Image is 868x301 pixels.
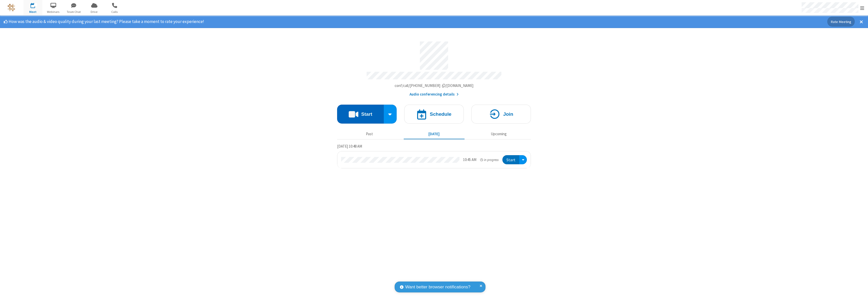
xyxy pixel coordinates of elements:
button: Join [471,105,531,124]
div: Open menu [519,155,527,165]
h4: Join [503,112,513,117]
iframe: Chat [855,288,864,297]
span: Calls [105,10,124,14]
span: Team Chat [64,10,83,14]
button: Past [339,129,400,139]
h4: Schedule [430,112,451,117]
button: Copy my meeting room linkCopy my meeting room link [395,83,474,89]
span: Copy my meeting room link [395,83,474,88]
button: Start [337,105,384,124]
button: Audio conferencing details [410,91,459,97]
button: [DATE] [404,129,465,139]
div: 10:45 AM [463,157,476,163]
div: Start conference options [384,105,397,124]
span: Drive [85,10,104,14]
img: QA Selenium DO NOT DELETE OR CHANGE [8,4,15,11]
button: Upcoming [468,129,529,139]
button: Schedule [404,105,464,124]
button: Rate Meeting [827,17,855,27]
button: Start [502,155,519,165]
span: [DATE] 10:48 AM [337,144,362,149]
span: Webinars [44,10,63,14]
section: Today's Meetings [337,143,531,169]
div: 1 [34,3,37,7]
h4: Start [361,112,372,117]
span: Meet [23,10,42,14]
span: Want better browser notifications? [405,284,470,290]
section: Account details [337,38,531,97]
em: in progress [480,157,499,162]
span: How was the audio & video quality during your last meeting? Please take a moment to rate your exp... [9,19,204,24]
